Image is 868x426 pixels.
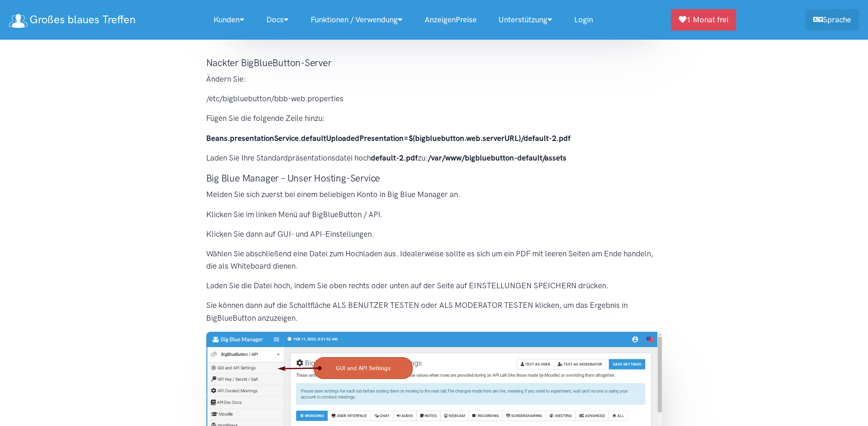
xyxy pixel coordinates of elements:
[206,188,662,201] p: Melden Sie sich zuerst bei einem beliebigen Konto in Big Blue Manager an.
[414,10,488,30] a: AnzeigenPreise
[206,208,662,221] p: Klicken Sie im linken Menü auf BigBlueButton / API.
[563,10,604,30] a: Login
[671,9,736,31] a: 1 Monat frei
[206,248,662,272] p: Wählen Sie abschließend eine Datei zum Hochladen aus. Idealerweise sollte es sich um ein PDF mit ...
[206,73,662,85] p: Ändern Sie:
[206,134,571,143] strong: Beans.presentationService.defaultUploadedPresentation=${bigbluebutton.web.serverURL}/default-2.pdf
[9,10,135,30] a: Großes blaues Treffen
[428,153,567,162] strong: /var/www/bigbluebutton-default/assets
[206,152,662,164] p: Laden Sie Ihre Standardpräsentationsdatei hoch zu:
[203,10,255,30] a: Kunden
[206,56,662,69] h3: Nackter BigBlueButton-Server
[206,228,662,240] p: Klicken Sie dann auf GUI- und API-Einstellungen.
[206,280,662,292] p: Laden Sie die Datei hoch, indem Sie oben rechts oder unten auf der Seite auf EINSTELLUNGEN SPEICH...
[206,93,662,105] p: /etc/bigbluebutton/bbb-web.properties
[206,171,662,185] h3: Big Blue Manager – Unser Hosting-Service
[300,10,414,30] a: Funktionen / Verwendung
[488,10,563,30] a: Unterstützung
[371,153,418,162] strong: default-2.pdf
[806,9,859,31] a: Sprache
[9,14,27,28] img: Logo
[206,112,662,125] p: Fügen Sie die folgende Zeile hinzu:
[255,10,300,30] a: Docs
[206,299,662,324] p: Sie können dann auf die Schaltfläche ALS BENUTZER TESTEN oder ALS MODERATOR TESTEN klicken, um da...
